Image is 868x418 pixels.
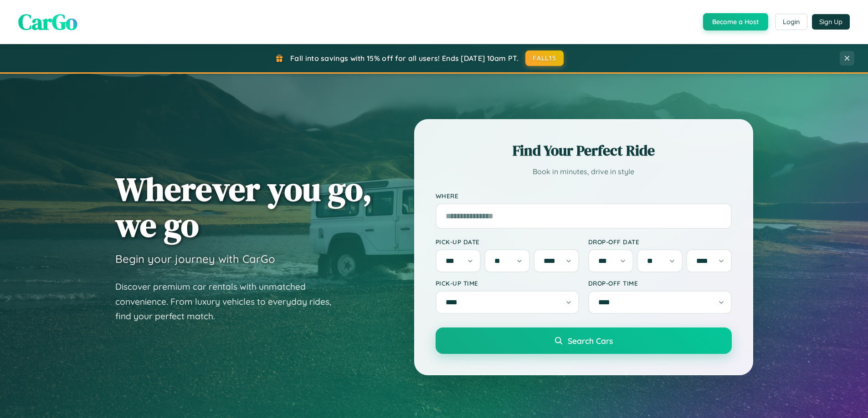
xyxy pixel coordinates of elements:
label: Drop-off Date [588,238,732,246]
h1: Wherever you go, we go [115,171,372,243]
span: Fall into savings with 15% off for all users! Ends [DATE] 10am PT. [290,54,519,63]
button: Login [775,14,807,30]
span: Search Cars [568,336,613,346]
label: Pick-up Time [436,279,579,287]
h2: Find Your Perfect Ride [436,141,732,161]
button: Become a Host [703,13,768,30]
p: Book in minutes, drive in style [436,165,732,178]
label: Pick-up Date [436,238,579,246]
button: FALL15 [525,50,564,66]
p: Discover premium car rentals with unmatched convenience. From luxury vehicles to everyday rides, ... [115,279,343,324]
label: Drop-off Time [588,279,732,287]
span: CarGo [18,7,77,37]
button: Search Cars [436,327,732,354]
h3: Begin your journey with CarGo [115,252,275,266]
label: Where [436,192,732,200]
button: Sign Up [812,14,850,30]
